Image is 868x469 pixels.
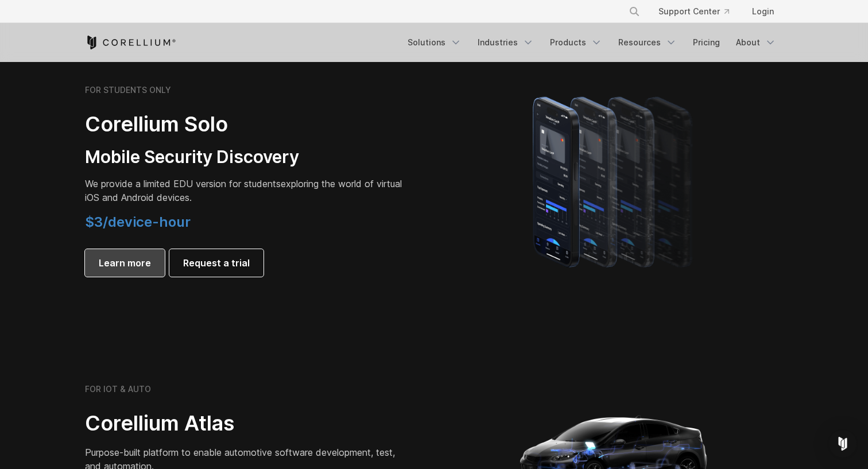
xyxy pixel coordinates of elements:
a: Request a trial [169,249,263,277]
div: Navigation Menu [615,1,783,22]
a: Support Center [649,1,738,22]
button: Search [624,1,645,22]
a: Solutions [401,32,468,53]
h6: FOR STUDENTS ONLY [85,85,171,95]
a: About [729,32,783,53]
span: Request a trial [183,256,250,270]
a: Corellium Home [85,36,176,49]
span: We provide a limited EDU version for students [85,178,281,189]
h2: Corellium Atlas [85,410,406,436]
div: Navigation Menu [401,32,783,53]
h6: FOR IOT & AUTO [85,384,151,394]
p: exploring the world of virtual iOS and Android devices. [85,177,406,204]
span: Learn more [99,256,151,270]
a: Industries [471,32,541,53]
a: Learn more [85,249,165,277]
a: Resources [611,32,684,53]
h2: Corellium Solo [85,111,406,137]
h3: Mobile Security Discovery [85,146,406,168]
a: Products [543,32,609,53]
a: Pricing [686,32,727,53]
img: A lineup of four iPhone models becoming more gradient and blurred [510,80,719,281]
a: Login [743,1,783,22]
span: $3/device-hour [85,214,191,230]
div: Open Intercom Messenger [829,430,857,458]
